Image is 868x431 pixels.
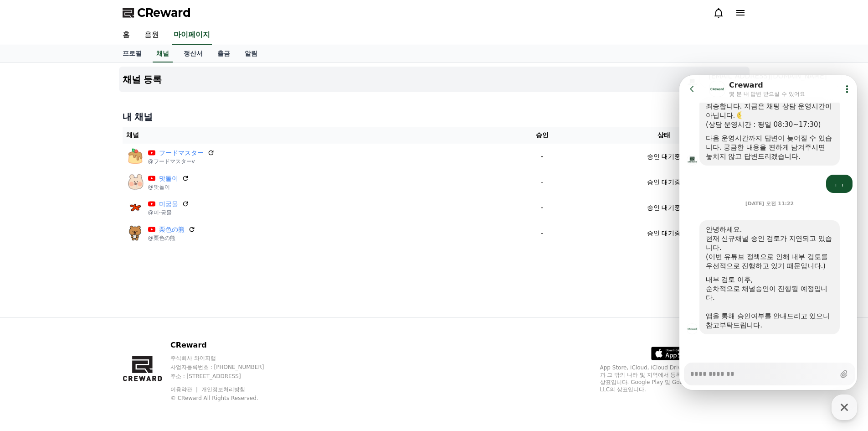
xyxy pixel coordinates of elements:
a: 음원 [137,26,166,45]
a: 미궁물 [159,199,178,209]
p: 승인 대기중 [647,177,681,187]
p: 주식회사 와이피랩 [170,354,282,362]
a: 프로필 [115,45,149,62]
th: 승인 [503,127,582,144]
h4: 채널 등록 [123,74,162,84]
a: CReward [123,5,191,20]
p: © CReward All Rights Reserved. [170,395,282,402]
p: - [506,203,579,213]
p: - [506,177,579,187]
th: 상태 [582,127,745,144]
p: CReward [170,340,282,351]
p: @栗色の熊 [148,234,195,242]
a: 마이페이지 [172,26,212,45]
p: @맛돌이 [148,183,189,191]
iframe: Channel chat [679,75,857,390]
img: 맛돌이 [126,173,144,191]
p: @フードマスターv [148,158,215,165]
p: @미-궁물 [148,209,189,216]
th: 채널 [123,127,503,144]
img: フードマスター [126,147,144,166]
a: 이용약관 [170,386,199,393]
h4: 내 채널 [123,110,746,123]
a: フードマスター [159,148,204,158]
p: 주소 : [STREET_ADDRESS] [170,373,282,380]
a: 맛돌이 [159,174,178,183]
a: 채널 [153,45,173,62]
p: - [506,152,579,161]
a: 출금 [210,45,237,62]
a: 개인정보처리방침 [201,386,245,393]
a: 알림 [237,45,265,62]
p: 승인 대기중 [647,228,681,238]
p: - [506,228,579,238]
a: 栗色の熊 [159,225,185,234]
a: 홈 [115,26,137,45]
img: 栗色の熊 [126,224,144,242]
button: 채널 등록 [119,67,750,92]
a: 정산서 [176,45,210,62]
span: CReward [137,5,191,20]
p: 승인 대기중 [647,152,681,161]
img: 미궁물 [126,198,144,217]
p: App Store, iCloud, iCloud Drive 및 iTunes Store는 미국과 그 밖의 나라 및 지역에서 등록된 Apple Inc.의 서비스 상표입니다. Goo... [600,364,746,393]
p: 사업자등록번호 : [PHONE_NUMBER] [170,363,282,371]
p: 승인 대기중 [647,203,681,213]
